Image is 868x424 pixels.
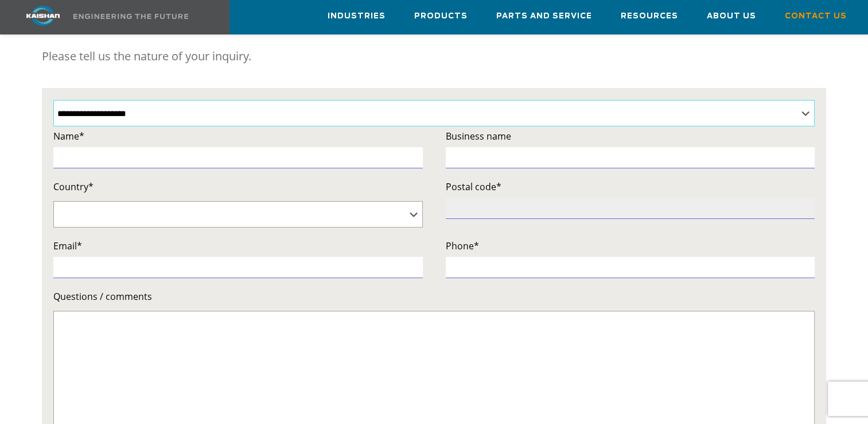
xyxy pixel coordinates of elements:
a: Industries [328,1,386,32]
a: Parts and Service [496,1,592,32]
a: Contact Us [785,1,847,32]
span: Resources [621,10,678,23]
label: Email* [53,238,423,254]
p: Please tell us the nature of your inquiry. [42,45,827,68]
span: Contact Us [785,10,847,23]
span: About Us [707,10,756,23]
img: Engineering the future [73,14,188,19]
label: Name* [53,128,423,144]
span: Parts and Service [496,10,592,23]
label: Phone* [446,238,815,254]
span: Industries [328,10,386,23]
label: Business name [446,128,815,144]
label: Country* [53,179,423,195]
a: About Us [707,1,756,32]
a: Resources [621,1,678,32]
a: Products [414,1,468,32]
label: Postal code* [446,179,815,195]
span: Products [414,10,468,23]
